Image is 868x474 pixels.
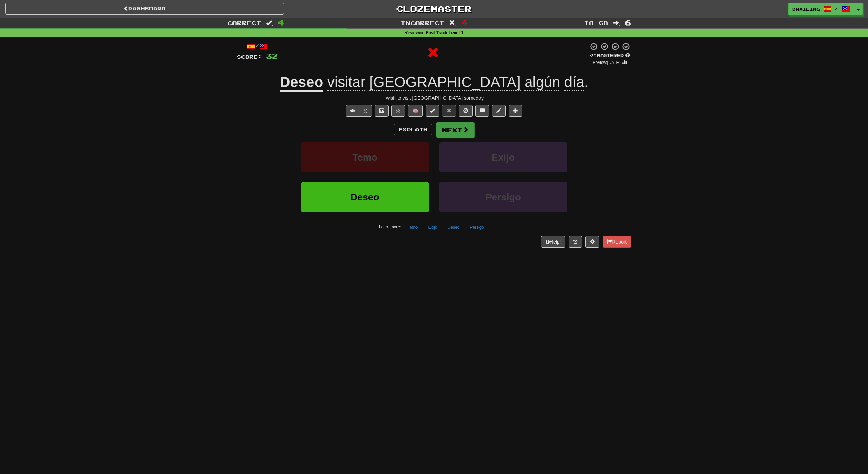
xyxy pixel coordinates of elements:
small: Review: [DATE] [593,60,620,65]
span: / [835,6,839,10]
button: Play sentence audio (ctl+space) [346,105,359,117]
button: Round history (alt+y) [569,236,582,248]
button: 🧠 [408,105,423,117]
div: Text-to-speech controls [344,105,372,117]
button: Favorite sentence (alt+f) [391,105,405,117]
span: Deseo [350,192,379,202]
button: Discuss sentence (alt+u) [475,105,489,117]
button: Report [603,236,631,248]
span: algún [524,74,560,91]
button: Next [436,122,475,138]
div: Mastered [588,53,631,59]
button: Temo [404,222,421,233]
button: Deseo [301,182,429,212]
span: Temo [352,152,377,163]
span: Exijo [492,152,515,163]
button: Explain [394,124,432,135]
button: Add to collection (alt+a) [509,105,522,117]
span: 4 [462,18,467,27]
a: Dashboard [5,3,284,15]
span: 6 [625,18,631,27]
div: / [237,42,278,51]
button: Persigo [466,222,488,233]
span: 32 [266,51,278,60]
button: Reset to 0% Mastered (alt+r) [442,105,456,117]
span: Score: [237,54,262,60]
button: Ignore sentence (alt+i) [459,105,473,117]
u: Deseo [280,74,323,92]
small: Learn more: [379,225,401,229]
strong: Fast Track Level 1 [426,30,464,35]
button: Help! [541,236,566,248]
span: To go [584,19,608,26]
button: Set this sentence to 100% Mastered (alt+m) [426,105,439,117]
div: I wish to visit [GEOGRAPHIC_DATA] someday. [237,95,631,102]
span: 0 % [590,53,597,58]
span: Incorrect [401,19,444,26]
span: : [449,20,457,26]
button: Edit sentence (alt+d) [492,105,506,117]
button: ½ [359,105,372,117]
span: visitar [327,74,365,91]
button: Exijo [439,142,567,172]
span: Correct [227,19,261,26]
span: Persigo [485,192,521,202]
span: [GEOGRAPHIC_DATA] [369,74,520,91]
span: . [323,74,588,91]
span: : [266,20,274,26]
span: : [613,20,621,26]
button: Show image (alt+x) [375,105,389,117]
button: Persigo [439,182,567,212]
span: día [564,74,584,91]
span: 4 [278,18,284,27]
button: Temo [301,142,429,172]
button: Deseo [444,222,464,233]
span: Dwailing [792,6,820,12]
a: Dwailing / [788,3,854,15]
button: Exijo [424,222,441,233]
a: Clozemaster [294,3,573,15]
